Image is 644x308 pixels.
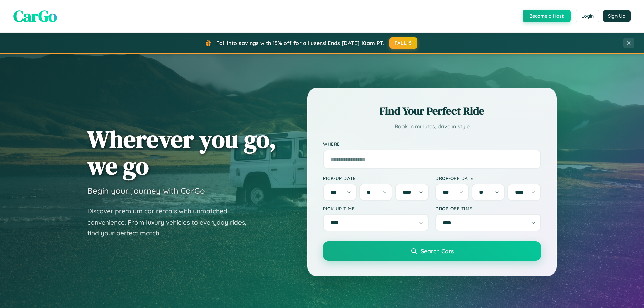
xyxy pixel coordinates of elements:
label: Drop-off Date [435,175,541,181]
button: Login [576,10,599,22]
button: Search Cars [323,241,541,261]
span: CarGo [13,5,57,27]
h3: Begin your journey with CarGo [87,186,205,196]
h1: Wherever you go, we go [87,126,276,179]
span: Search Cars [421,247,454,255]
button: Sign Up [603,10,631,22]
label: Pick-up Date [323,175,429,181]
label: Where [323,141,541,147]
label: Pick-up Time [323,206,429,211]
p: Book in minutes, drive in style [323,122,541,131]
button: Become a Host [523,10,571,22]
label: Drop-off Time [435,206,541,211]
span: Fall into savings with 15% off for all users! Ends [DATE] 10am PT. [216,40,384,46]
p: Discover premium car rentals with unmatched convenience. From luxury vehicles to everyday rides, ... [87,206,255,239]
h2: Find Your Perfect Ride [323,104,541,118]
button: FALL15 [389,37,418,49]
